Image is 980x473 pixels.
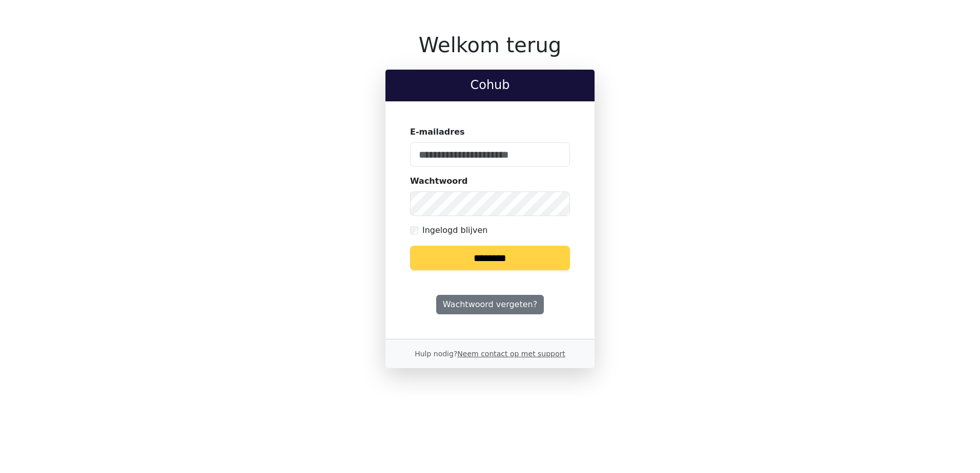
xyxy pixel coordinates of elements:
label: E-mailadres [410,126,465,138]
label: Wachtwoord [410,175,468,187]
keeper-lock: Open Keeper Popup [549,148,562,161]
small: Hulp nodig? [415,350,565,358]
label: Ingelogd blijven [422,224,487,236]
a: Wachtwoord vergeten? [436,295,544,314]
h2: Cohub [394,78,586,93]
a: Neem contact op met support [457,350,565,358]
h1: Welkom terug [385,33,595,57]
